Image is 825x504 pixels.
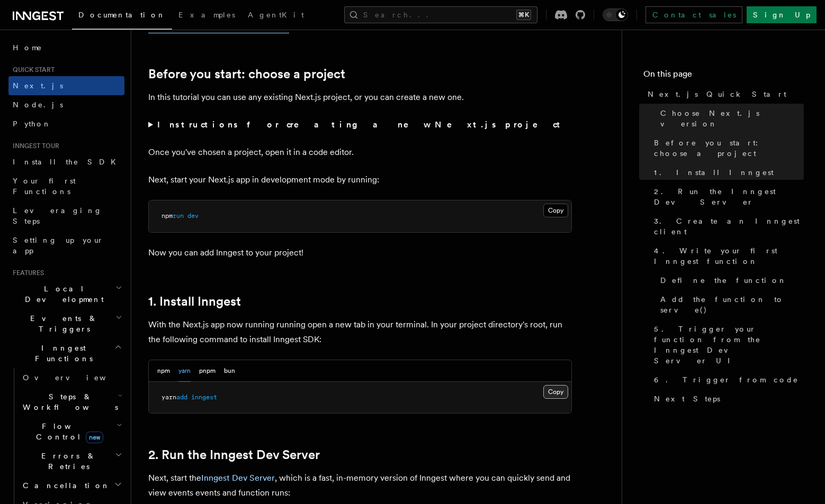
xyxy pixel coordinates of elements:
span: Local Development [8,283,115,305]
p: With the Next.js app now running running open a new tab in your terminal. In your project directo... [148,317,572,347]
kbd: ⌘K [516,10,531,20]
a: Home [8,38,124,57]
span: Inngest tour [8,142,59,150]
button: Steps & Workflows [19,387,124,417]
span: 4. Write your first Inngest function [654,245,804,267]
span: Flow Control [19,421,116,442]
span: Choose Next.js version [660,108,804,129]
a: Python [8,114,124,133]
span: 2. Run the Inngest Dev Server [654,186,804,207]
button: yarn [178,360,191,382]
span: Features [8,269,44,277]
span: Errors & Retries [19,451,115,472]
span: 5. Trigger your function from the Inngest Dev Server UI [654,324,804,366]
span: Python [13,120,51,128]
span: Cancellation [19,480,110,491]
span: Examples [178,11,235,19]
strong: Instructions for creating a new Next.js project [157,120,564,130]
span: Install the SDK [13,158,122,166]
p: Once you've chosen a project, open it in a code editor. [148,145,572,160]
span: AgentKit [248,11,304,19]
span: Setting up your app [13,236,104,255]
a: 1. Install Inngest [148,294,241,309]
span: Inngest Functions [8,343,114,364]
a: Next Steps [650,389,804,408]
span: 1. Install Inngest [654,167,774,178]
a: Documentation [72,3,172,30]
span: 3. Create an Inngest client [654,216,804,237]
span: Events & Triggers [8,313,115,334]
p: Next, start the , which is a fast, in-memory version of Inngest where you can quickly send and vi... [148,471,572,500]
button: pnpm [199,360,216,382]
a: Node.js [8,95,124,114]
button: bun [224,360,235,382]
button: Errors & Retries [19,446,124,476]
p: Now you can add Inngest to your project! [148,245,572,260]
span: Add the function to serve() [660,294,804,315]
p: Next, start your Next.js app in development mode by running: [148,172,572,187]
span: Steps & Workflows [19,391,118,413]
a: Add the function to serve() [656,290,804,319]
p: In this tutorial you can use any existing Next.js project, or you can create a new one. [148,90,572,105]
button: Local Development [8,279,124,309]
a: Before you start: choose a project [650,133,804,163]
a: 1. Install Inngest [650,163,804,182]
span: run [173,212,184,219]
h4: On this page [643,68,804,85]
span: npm [162,212,173,219]
button: Copy [543,204,568,217]
span: Next.js [13,81,63,90]
button: npm [157,360,170,382]
a: Leveraging Steps [8,201,124,231]
a: AgentKit [241,3,310,29]
span: Define the function [660,275,787,286]
span: Leveraging Steps [13,206,102,225]
a: 2. Run the Inngest Dev Server [650,182,804,212]
span: 6. Trigger from code [654,374,799,385]
span: Your first Functions [13,177,76,196]
button: Cancellation [19,476,124,495]
span: Documentation [78,11,166,19]
button: Flow Controlnew [19,417,124,446]
summary: Instructions for creating a new Next.js project [148,117,572,132]
span: Node.js [13,100,63,109]
span: yarn [162,393,176,401]
a: Sign Up [747,6,817,23]
span: Overview [23,373,132,382]
button: Search...⌘K [344,6,537,23]
span: new [86,432,103,443]
span: add [176,393,187,401]
a: 4. Write your first Inngest function [650,241,804,271]
span: Before you start: choose a project [654,138,804,159]
a: Your first Functions [8,171,124,201]
a: 5. Trigger your function from the Inngest Dev Server UI [650,319,804,370]
a: 3. Create an Inngest client [650,212,804,241]
a: Define the function [656,271,804,290]
span: Next.js Quick Start [648,89,786,99]
a: Before you start: choose a project [148,67,345,81]
span: dev [187,212,199,219]
span: Next Steps [654,393,720,404]
a: Next.js Quick Start [643,85,804,104]
a: Examples [172,3,241,29]
a: Install the SDK [8,152,124,171]
a: Inngest Dev Server [201,473,275,483]
button: Toggle dark mode [603,8,628,21]
button: Inngest Functions [8,338,124,368]
a: Next.js [8,76,124,95]
span: inngest [191,393,217,401]
a: 2. Run the Inngest Dev Server [148,447,320,462]
span: Home [13,42,42,53]
a: Choose Next.js version [656,104,804,133]
span: Quick start [8,66,55,74]
a: 6. Trigger from code [650,370,804,389]
a: Overview [19,368,124,387]
a: Setting up your app [8,231,124,260]
button: Events & Triggers [8,309,124,338]
button: Copy [543,385,568,399]
a: Contact sales [645,6,742,23]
